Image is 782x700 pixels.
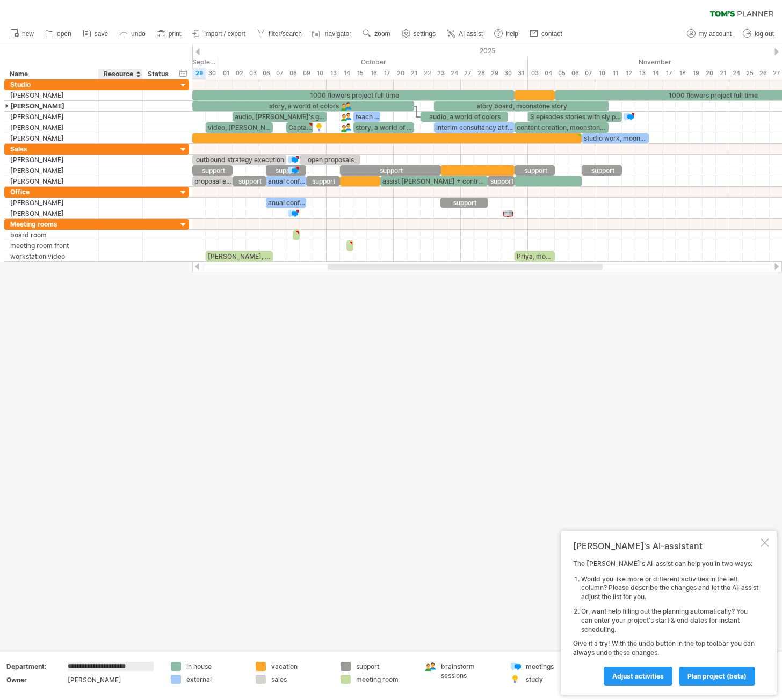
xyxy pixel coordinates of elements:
[219,56,528,68] div: October 2025
[434,101,609,111] div: story board, moonstone story
[10,230,93,240] div: board room
[192,101,414,111] div: story, a world of colors
[434,68,447,79] div: Thursday, 23 October 2025
[568,68,582,79] div: Thursday, 6 November 2025
[515,251,555,261] div: Priya, moonstone project
[271,662,330,671] div: vacation
[676,68,689,79] div: Tuesday, 18 November 2025
[192,155,286,165] div: outbound strategy execution
[414,30,436,38] span: settings
[612,672,664,680] span: Adjust activities
[206,122,273,133] div: video, [PERSON_NAME]'s Ocean quest
[555,68,568,79] div: Wednesday, 5 November 2025
[340,68,353,79] div: Tuesday, 14 October 2025
[604,667,672,686] a: Adjust activities
[582,133,649,143] div: studio work, moonstone project
[515,122,609,133] div: content creation, moonstone campaign
[266,165,306,176] div: support
[581,607,758,634] li: Or, want help filling out the planning automatically? You can enter your project's start & end da...
[233,112,327,122] div: audio, [PERSON_NAME]'s garden
[42,27,75,41] a: open
[269,30,302,38] span: filter/search
[360,27,393,41] a: zoom
[582,165,622,176] div: support
[679,667,755,686] a: plan project (beta)
[57,30,71,38] span: open
[649,68,662,79] div: Friday, 14 November 2025
[192,176,233,186] div: proposal explainer video's
[22,30,34,38] span: new
[662,68,676,79] div: Monday, 17 November 2025
[528,68,541,79] div: Monday, 3 November 2025
[192,90,515,100] div: 1000 flowers project full time
[756,68,770,79] div: Wednesday, 26 November 2025
[10,176,93,186] div: [PERSON_NAME]
[286,68,300,79] div: Wednesday, 8 October 2025
[515,165,555,176] div: support
[444,27,486,41] a: AI assist
[8,27,37,41] a: new
[755,30,774,38] span: log out
[300,155,360,165] div: open proposals
[573,541,758,551] div: [PERSON_NAME]'s AI-assistant
[703,68,716,79] div: Thursday, 20 November 2025
[327,68,340,79] div: Monday, 13 October 2025
[10,79,93,90] div: Studio
[300,68,313,79] div: Thursday, 9 October 2025
[740,27,777,41] a: log out
[104,69,136,79] div: Resource
[286,122,313,133] div: Captain [PERSON_NAME]
[526,662,584,671] div: meetings
[340,165,441,176] div: support
[356,662,415,671] div: support
[729,68,743,79] div: Monday, 24 November 2025
[10,240,93,251] div: meeting room front
[192,165,233,176] div: support
[254,27,305,41] a: filter/search
[10,90,93,100] div: [PERSON_NAME]
[169,30,181,38] span: print
[689,68,703,79] div: Wednesday, 19 November 2025
[154,27,184,41] a: print
[325,30,351,38] span: navigator
[394,68,407,79] div: Monday, 20 October 2025
[10,122,93,133] div: [PERSON_NAME]
[10,133,93,143] div: [PERSON_NAME]
[407,68,421,79] div: Tuesday, 21 October 2025
[491,27,522,41] a: help
[488,68,501,79] div: Wednesday, 29 October 2025
[6,662,66,671] div: Department:
[10,144,93,154] div: Sales
[353,122,414,133] div: story, a world of colors
[266,198,306,208] div: anual conference creative agencies [GEOGRAPHIC_DATA]
[699,30,732,38] span: my account
[310,27,354,41] a: navigator
[68,675,158,684] div: [PERSON_NAME]
[434,122,515,133] div: interim consultancy at freestay publishers
[367,68,380,79] div: Thursday, 16 October 2025
[380,176,488,186] div: assist [PERSON_NAME] + contract management of 1000 flowers project
[459,30,483,38] span: AI assist
[541,30,562,38] span: contact
[10,198,93,208] div: [PERSON_NAME]
[313,68,327,79] div: Friday, 10 October 2025
[192,68,206,79] div: Monday, 29 September 2025
[10,251,93,261] div: workstation video
[609,68,622,79] div: Tuesday, 11 November 2025
[259,68,273,79] div: Monday, 6 October 2025
[441,662,499,680] div: brainstorm sessions
[527,27,566,41] a: contact
[526,675,584,684] div: study
[10,155,93,165] div: [PERSON_NAME]
[687,672,747,680] span: plan project (beta)
[743,68,756,79] div: Tuesday, 25 November 2025
[190,27,249,41] a: import / export
[356,675,415,684] div: meeting room
[266,176,306,186] div: anual conference creative agencies [GEOGRAPHIC_DATA]
[233,68,246,79] div: Thursday, 2 October 2025
[582,68,595,79] div: Friday, 7 November 2025
[219,68,233,79] div: Wednesday, 1 October 2025
[10,208,93,218] div: [PERSON_NAME]
[528,112,622,122] div: 3 episodes stories with sly podcast
[206,251,273,261] div: [PERSON_NAME], [PERSON_NAME]'s Ocean project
